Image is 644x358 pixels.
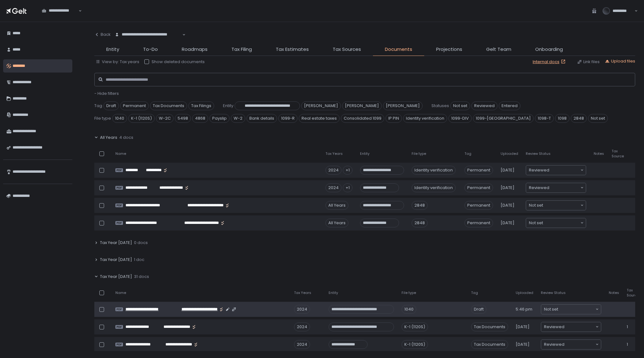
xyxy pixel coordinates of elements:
[544,341,564,348] span: Reviewed
[605,58,635,64] button: Upload files
[448,114,472,123] span: 1099-DIV
[134,240,148,246] span: 0 docs
[325,183,341,192] div: 2024
[471,290,478,295] span: Tag
[341,114,384,123] span: Consolidated 1099
[94,103,102,109] span: Tag
[325,166,341,175] div: 2024
[106,46,119,53] span: Entity
[294,305,310,314] div: 2024
[516,324,530,330] span: [DATE]
[564,324,595,330] input: Search for option
[343,166,353,175] div: +1
[115,37,182,44] input: Search for option
[501,185,514,191] span: [DATE]
[100,240,132,246] span: Tax Year [DATE]
[325,201,348,210] div: All Years
[333,46,361,53] span: Tax Sources
[403,114,447,123] span: Identity verification
[526,183,586,193] div: Search for option
[231,114,245,123] span: W-2
[231,46,252,53] span: Tax Filing
[541,305,601,314] div: Search for option
[501,203,514,208] span: [DATE]
[627,324,628,330] span: 1
[473,114,534,123] span: 1099-[GEOGRAPHIC_DATA]
[464,219,493,227] span: Permanent
[501,167,514,173] span: [DATE]
[412,201,428,210] div: 2848
[471,101,497,110] span: Reviewed
[529,185,549,191] span: Reviewed
[526,201,586,210] div: Search for option
[464,166,493,175] span: Permanent
[343,183,353,192] div: +1
[100,135,117,140] span: All Years
[543,202,580,209] input: Search for option
[555,114,569,123] span: 1098
[42,14,78,20] input: Search for option
[385,46,412,53] span: Documents
[612,149,624,158] span: Tax Source
[516,290,533,295] span: Uploaded
[342,101,382,110] span: [PERSON_NAME]
[325,219,348,227] div: All Years
[182,46,208,53] span: Roadmaps
[301,101,341,110] span: [PERSON_NAME]
[100,274,132,279] span: Tax Year [DATE]
[38,4,82,18] div: Search for option
[100,257,132,263] span: Tax Year [DATE]
[609,290,619,295] span: Notes
[588,114,608,123] span: Not set
[294,323,310,331] div: 2024
[543,220,580,226] input: Search for option
[471,340,508,349] span: Tax Documents
[541,290,566,295] span: Review Status
[412,183,456,192] div: Identity verification
[120,101,149,110] span: Permanent
[499,101,520,110] span: Entered
[577,59,600,65] div: Link files
[464,201,493,210] span: Permanent
[541,340,601,349] div: Search for option
[412,166,456,175] div: Identity verification
[150,101,187,110] span: Tax Documents
[94,28,111,41] button: Back
[526,218,586,228] div: Search for option
[134,257,144,263] span: 1 doc
[529,202,543,209] span: Not set
[276,46,309,53] span: Tax Estimates
[431,103,449,109] span: Statuses
[594,151,604,156] span: Notes
[94,32,111,37] div: Back
[119,135,133,140] span: 4 docs
[541,322,601,332] div: Search for option
[564,341,595,348] input: Search for option
[103,101,119,110] span: Draft
[402,340,428,349] div: K-1 (1120S)
[112,114,127,123] span: 1040
[360,151,369,156] span: Entity
[402,290,416,295] span: File type
[529,167,549,173] span: Reviewed
[471,323,508,331] span: Tax Documents
[96,59,139,65] button: View by: Tax years
[516,342,530,347] span: [DATE]
[111,28,186,41] div: Search for option
[128,114,155,123] span: K-1 (1120S)
[535,46,563,53] span: Onboarding
[115,151,126,156] span: Name
[175,114,191,123] span: 5498
[549,167,580,173] input: Search for option
[115,290,126,295] span: Name
[94,91,119,96] button: - Hide filters
[209,114,230,123] span: Payslip
[188,101,214,110] span: Tax Filings
[627,342,628,347] span: 1
[471,305,486,314] span: Draft
[526,151,551,156] span: Review Status
[412,219,428,227] div: 2848
[294,290,311,295] span: Tax Years
[535,114,554,123] span: 1098-T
